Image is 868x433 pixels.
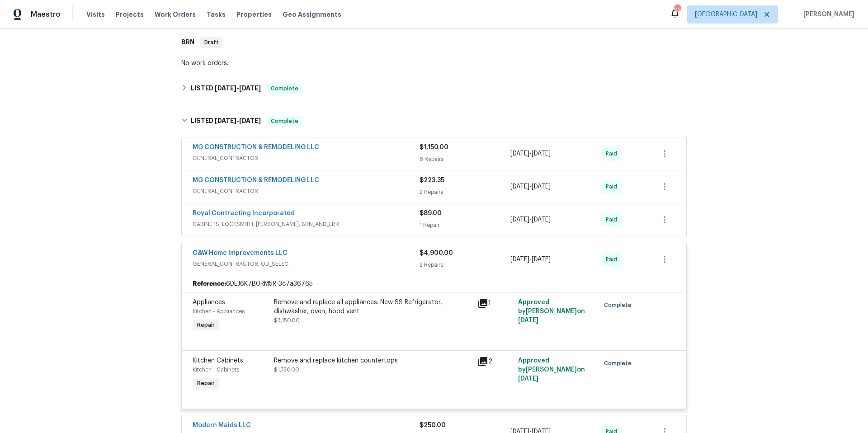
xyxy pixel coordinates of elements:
[274,318,300,323] span: $3,150.00
[420,250,453,256] span: $4,900.00
[201,38,222,47] span: Draft
[193,220,420,229] span: CABINETS, LOCKSMITH, [PERSON_NAME], BRN_AND_LRR
[193,320,218,329] span: Repair
[532,151,551,157] span: [DATE]
[477,298,513,309] div: 1
[800,10,854,19] span: [PERSON_NAME]
[193,259,420,268] span: GENERAL_CONTRACTOR, OD_SELECT
[193,379,218,388] span: Repair
[267,117,302,126] span: Complete
[193,358,243,364] span: Kitchen Cabinets
[191,83,261,94] h6: LISTED
[193,422,251,428] a: Modern Maids LLC
[674,5,680,14] div: 92
[193,144,319,151] a: MG CONSTRUCTION & REMODELING LLC
[116,10,144,19] span: Projects
[193,187,420,196] span: GENERAL_CONTRACTOR
[510,255,551,264] span: -
[191,116,261,127] h6: LISTED
[193,279,226,288] b: Reference:
[215,118,261,124] span: -
[510,216,529,223] span: [DATE]
[215,85,261,91] span: -
[179,78,689,99] div: LISTED [DATE]-[DATE]Complete
[477,356,513,367] div: 2
[420,260,510,269] div: 2 Repairs
[31,10,61,19] span: Maestro
[239,118,261,124] span: [DATE]
[420,210,442,216] span: $89.00
[193,299,225,306] span: Appliances
[193,210,295,216] a: Royal Contracting Incorporated
[181,59,687,68] div: No work orders.
[510,182,551,191] span: -
[267,84,302,93] span: Complete
[182,276,686,292] div: 6DEJ6K7B0RM5R-3c7a36765
[420,422,446,428] span: $250.00
[695,10,757,19] span: [GEOGRAPHIC_DATA]
[606,255,621,264] span: Paid
[532,184,551,190] span: [DATE]
[283,10,341,19] span: Geo Assignments
[274,298,472,316] div: Remove and replace all appliances: New SS Refrigerator, dishwasher, oven, hood vent
[179,28,689,57] div: BRN Draft
[606,182,621,191] span: Paid
[510,184,529,190] span: [DATE]
[604,301,635,310] span: Complete
[86,10,105,19] span: Visits
[193,309,245,314] span: Kitchen - Appliances
[420,221,510,230] div: 1 Repair
[274,356,472,365] div: Remove and replace kitchen countertops
[532,256,551,263] span: [DATE]
[420,155,510,164] div: 6 Repairs
[181,37,194,48] h6: BRN
[215,118,236,124] span: [DATE]
[193,367,239,372] span: Kitchen - Cabinets
[274,367,299,372] span: $1,750.00
[510,149,551,158] span: -
[193,250,288,256] a: C&W Home Improvements LLC
[606,215,621,224] span: Paid
[207,11,226,18] span: Tasks
[179,107,689,136] div: LISTED [DATE]-[DATE]Complete
[239,85,261,91] span: [DATE]
[518,376,538,382] span: [DATE]
[193,154,420,163] span: GENERAL_CONTRACTOR
[510,256,529,263] span: [DATE]
[510,215,551,224] span: -
[155,10,196,19] span: Work Orders
[604,359,635,368] span: Complete
[518,358,585,382] span: Approved by [PERSON_NAME] on
[532,216,551,223] span: [DATE]
[420,188,510,197] div: 2 Repairs
[518,299,585,324] span: Approved by [PERSON_NAME] on
[193,177,319,184] a: MG CONSTRUCTION & REMODELING LLC
[215,85,236,91] span: [DATE]
[420,144,448,151] span: $1,150.00
[518,317,538,324] span: [DATE]
[510,151,529,157] span: [DATE]
[420,177,444,184] span: $223.35
[236,10,272,19] span: Properties
[606,149,621,158] span: Paid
